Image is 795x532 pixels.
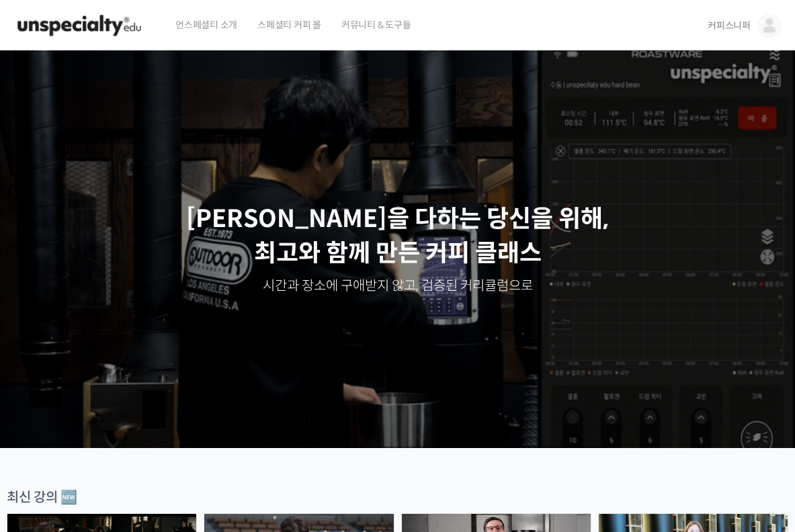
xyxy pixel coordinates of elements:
[7,488,788,506] div: 최신 강의 🆕
[13,202,782,270] p: [PERSON_NAME]을 다하는 당신을 위해, 최고와 함께 만든 커피 클래스
[708,19,751,32] span: 커피스니퍼
[13,277,782,296] p: 시간과 장소에 구애받지 않고, 검증된 커리큘럼으로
